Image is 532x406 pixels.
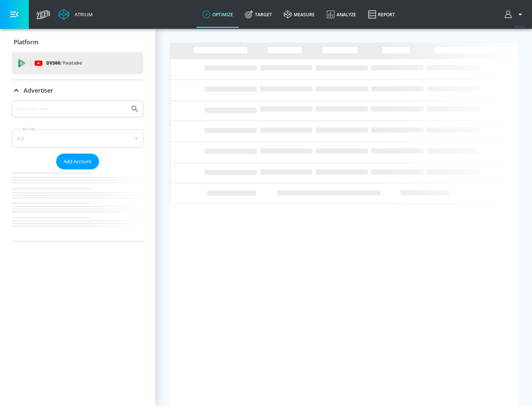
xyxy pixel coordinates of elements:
[12,32,143,52] div: Platform
[12,100,143,241] div: Advertiser
[12,80,143,101] div: Advertiser
[62,59,82,67] p: Youtube
[58,9,93,20] a: Atrium
[12,129,143,148] div: A-Z
[21,127,37,131] label: Sort By
[514,24,525,28] span: v 4.22.2
[56,154,99,169] button: Add Account
[278,1,321,28] a: measure
[14,38,38,46] p: Platform
[321,1,362,28] a: Analyze
[15,104,127,114] input: Search by name
[197,1,239,28] a: optimize
[24,86,53,94] p: Advertiser
[46,59,82,67] p: DV360:
[239,1,278,28] a: Target
[64,157,92,166] span: Add Account
[12,52,143,74] div: DV360: Youtube
[362,1,401,28] a: Report
[72,11,93,18] div: Atrium
[12,169,143,241] nav: list of Advertiser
